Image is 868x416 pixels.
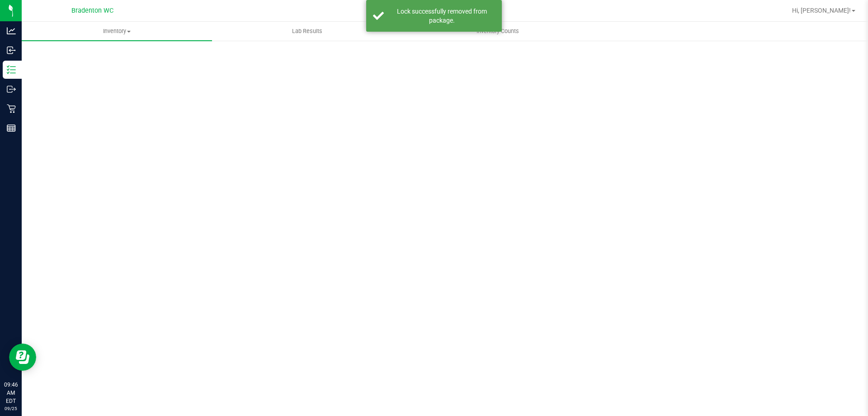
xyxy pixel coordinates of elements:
[4,405,18,412] p: 09/25
[22,27,212,35] span: Inventory
[71,7,113,14] span: Bradenton WC
[7,65,16,74] inline-svg: Inventory
[7,124,16,133] inline-svg: Reports
[7,85,16,94] inline-svg: Outbound
[4,381,18,405] p: 09:46 AM EDT
[7,104,16,113] inline-svg: Retail
[792,7,851,14] span: Hi, [PERSON_NAME]!
[9,344,36,371] iframe: Resource center
[7,26,16,35] inline-svg: Analytics
[389,7,495,25] div: Lock successfully removed from package.
[7,46,16,55] inline-svg: Inbound
[22,22,212,41] a: Inventory
[280,27,335,35] span: Lab Results
[212,22,402,41] a: Lab Results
